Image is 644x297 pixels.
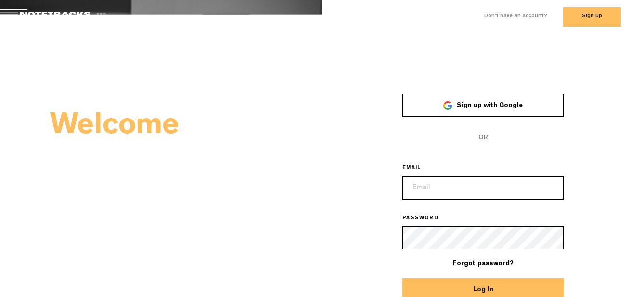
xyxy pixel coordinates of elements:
[453,260,514,267] a: Forgot password?
[402,176,564,200] input: Email
[457,102,523,109] span: Sign up with Google
[402,215,452,223] label: PASSWORD
[50,146,322,173] h2: Back
[484,13,547,21] label: Don't have an account?
[50,114,322,141] h2: Welcome
[402,126,564,149] span: OR
[563,7,621,27] button: Sign up
[402,165,434,173] label: EMAIL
